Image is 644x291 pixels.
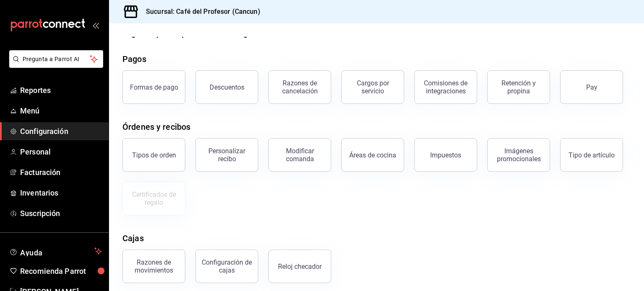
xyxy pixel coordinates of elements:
button: Modificar comanda [268,138,331,172]
div: Personalizar recibo [201,147,253,163]
span: Configuración [20,126,102,137]
div: Pagos [122,53,146,65]
div: Reloj checador [278,263,322,270]
span: Recomienda Parrot [20,265,102,277]
h3: Sucursal: Café del Profesor (Cancun) [139,7,260,17]
div: Modificar comanda [274,147,326,163]
button: Impuestos [414,138,477,172]
div: Formas de pago [130,83,178,91]
span: Ayuda [20,246,91,256]
button: Cargos por servicio [341,70,404,104]
button: Razones de cancelación [268,70,331,104]
div: Configuración de cajas [201,258,253,274]
div: Áreas de cocina [349,151,396,159]
button: Retención y propina [487,70,550,104]
button: open_drawer_menu [92,22,99,28]
a: Pregunta a Parrot AI [6,61,103,70]
div: Cajas [122,232,144,245]
span: Pregunta a Parrot AI [23,55,90,64]
button: Certificados de regalo [122,182,185,215]
span: Menú [20,105,102,116]
div: Razones de movimientos [128,258,180,274]
div: Pay [586,83,597,91]
div: Tipo de artículo [569,151,615,159]
span: Suscripción [20,208,102,219]
button: Reloj checador [268,250,331,283]
div: Descuentos [210,83,244,91]
span: Inventarios [20,187,102,198]
div: Órdenes y recibos [122,121,190,133]
button: Razones de movimientos [122,250,185,283]
div: Retención y propina [493,79,545,95]
button: Pregunta a Parrot AI [9,50,103,68]
div: Imágenes promocionales [493,147,545,163]
span: Personal [20,146,102,157]
div: Tipos de orden [132,151,176,159]
button: Tipos de orden [122,138,185,172]
button: Áreas de cocina [341,138,404,172]
button: Tipo de artículo [560,138,623,172]
button: Personalizar recibo [195,138,258,172]
div: Impuestos [430,151,461,159]
button: Comisiones de integraciones [414,70,477,104]
div: Comisiones de integraciones [420,79,472,95]
button: Configuración de cajas [195,250,258,283]
button: Formas de pago [122,70,185,104]
span: Facturación [20,167,102,178]
button: Pay [560,70,623,104]
div: Razones de cancelación [274,79,326,95]
div: Certificados de regalo [128,191,180,206]
button: Imágenes promocionales [487,138,550,172]
button: Descuentos [195,70,258,104]
div: Cargos por servicio [347,79,399,95]
span: Reportes [20,85,102,96]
